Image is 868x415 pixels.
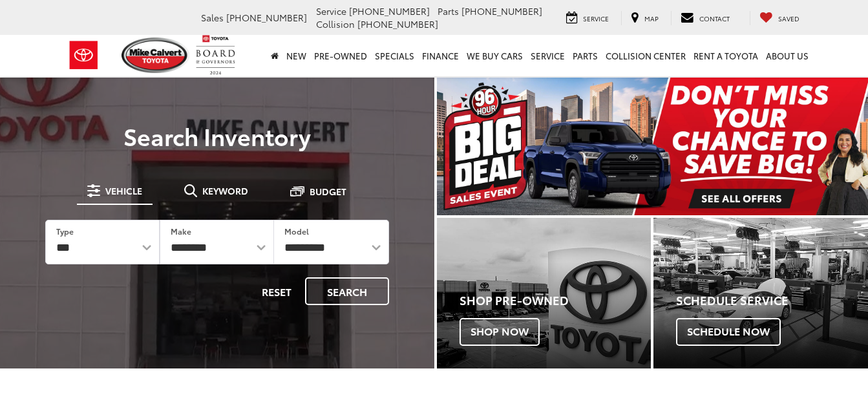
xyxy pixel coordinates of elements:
[460,318,540,345] span: Shop Now
[461,5,542,17] span: [PHONE_NUMBER]
[251,277,302,305] button: Reset
[316,17,355,30] span: Collision
[699,14,730,23] span: Contact
[310,187,346,196] span: Budget
[583,14,609,23] span: Service
[226,11,307,24] span: [PHONE_NUMBER]
[56,226,74,237] label: Type
[437,218,651,368] a: Shop Pre-Owned Shop Now
[349,5,430,17] span: [PHONE_NUMBER]
[27,123,407,149] h3: Search Inventory
[671,11,739,25] a: Contact
[653,218,868,368] div: Toyota
[762,35,812,76] a: About Us
[371,35,418,76] a: Specials
[201,11,224,24] span: Sales
[527,35,569,76] a: Service
[310,35,371,76] a: Pre-Owned
[171,226,191,237] label: Make
[437,218,651,368] div: Toyota
[438,5,459,17] span: Parts
[653,218,868,368] a: Schedule Service Schedule Now
[316,5,346,17] span: Service
[305,277,389,305] button: Search
[122,37,190,73] img: Mike Calvert Toyota
[59,34,108,76] img: Toyota
[750,11,809,25] a: My Saved Vehicles
[621,11,668,25] a: Map
[676,294,868,307] h4: Schedule Service
[202,186,248,195] span: Keyword
[267,35,282,76] a: Home
[569,35,602,76] a: Parts
[357,17,438,30] span: [PHONE_NUMBER]
[105,186,142,195] span: Vehicle
[690,35,762,76] a: Rent a Toyota
[676,318,781,345] span: Schedule Now
[556,11,619,25] a: Service
[463,35,527,76] a: WE BUY CARS
[284,226,309,237] label: Model
[418,35,463,76] a: Finance
[282,35,310,76] a: New
[644,14,659,23] span: Map
[778,14,799,23] span: Saved
[602,35,690,76] a: Collision Center
[460,294,651,307] h4: Shop Pre-Owned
